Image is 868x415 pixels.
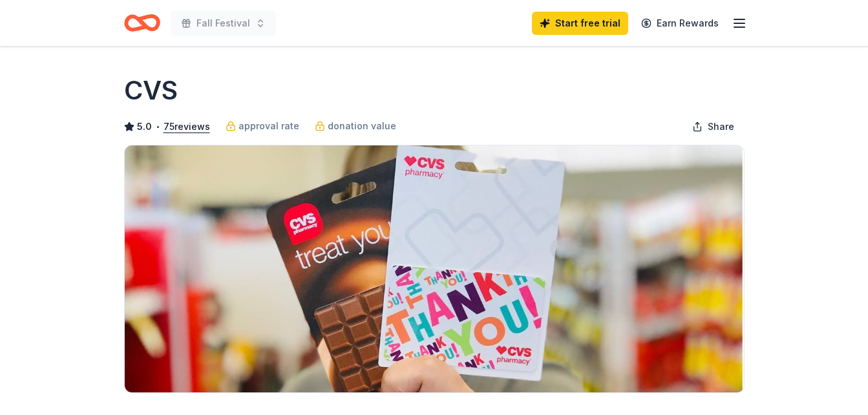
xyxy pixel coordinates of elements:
[633,12,726,35] a: Earn Rewards
[226,118,299,134] a: approval rate
[125,145,744,392] img: Image for CVS
[682,114,745,140] button: Share
[171,10,276,36] button: Fall Festival
[708,119,734,134] span: Share
[196,16,250,31] span: Fall Festival
[315,118,396,134] a: donation value
[238,118,299,134] span: approval rate
[137,119,152,134] span: 5.0
[164,119,210,134] button: 75reviews
[124,72,178,109] h1: CVS
[532,12,628,35] a: Start free trial
[155,122,160,132] span: •
[124,8,160,38] a: Home
[328,118,396,134] span: donation value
